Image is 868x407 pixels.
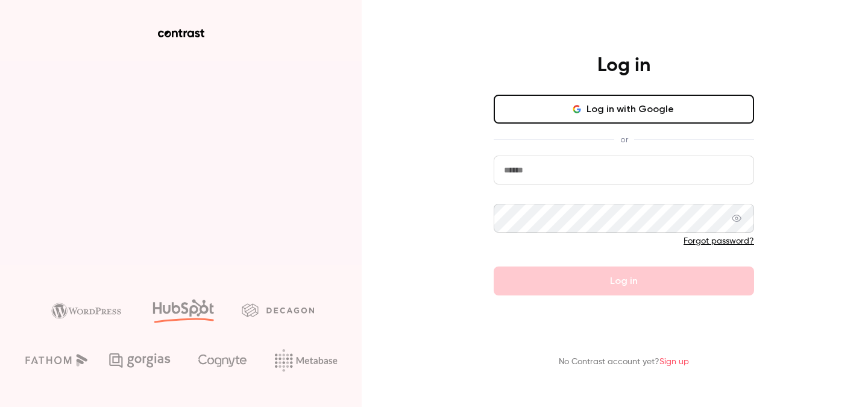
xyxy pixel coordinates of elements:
a: Forgot password? [684,237,754,245]
button: Log in with Google [494,95,754,124]
h4: Log in [597,54,650,78]
a: Sign up [659,358,689,366]
img: decagon [242,303,314,317]
p: No Contrast account yet? [559,356,689,368]
span: or [614,133,634,146]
